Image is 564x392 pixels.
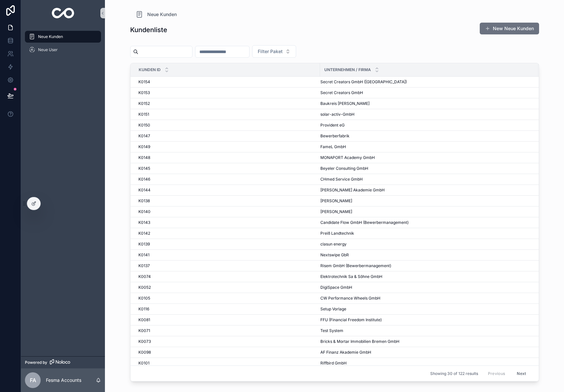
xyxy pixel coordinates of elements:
[138,328,316,333] a: K0071
[138,220,316,225] a: K0143
[138,263,150,268] span: K0137
[320,133,350,139] span: Bewerberfabrik
[138,242,316,247] a: K0139
[320,79,407,85] span: Secret Creators GmbH ([GEOGRAPHIC_DATA])
[25,44,101,56] a: Neue User
[320,101,370,106] span: Baukreis [PERSON_NAME]
[138,296,316,301] a: K0105
[52,8,74,18] img: App logo
[138,90,316,95] a: K0153
[258,48,283,55] span: Filter Paket
[320,90,363,95] span: Secret Creators GmbH
[138,339,151,344] span: K0073
[320,242,347,247] span: clasun energy
[320,285,531,290] a: DigiSpace GmbH
[138,112,316,117] a: K0151
[130,25,167,34] h1: Kundenliste
[138,220,150,225] span: K0143
[480,23,539,34] a: New Neue Kunden
[320,187,531,193] a: [PERSON_NAME] Akademie GmbH
[138,209,151,214] span: K0140
[138,285,316,290] a: K0052
[138,90,150,95] span: K0153
[138,166,150,171] span: K0145
[320,231,354,236] span: Preiß Landtechnik
[138,328,150,333] span: K0071
[138,177,150,182] span: K0146
[430,371,478,376] span: Showing 30 of 122 results
[138,144,150,149] span: K0149
[320,144,531,149] a: FameL GmbH
[138,317,150,323] span: K0081
[138,79,316,85] a: K0154
[138,317,316,323] a: K0081
[320,274,382,279] span: Elektrotechnik Sa & Söhne GmbH
[320,317,531,323] a: FFU (Financial Freedom Institute)
[320,155,531,160] a: MONAPORT Academy GmbH
[138,361,316,366] a: K0101
[138,252,316,258] a: K0141
[138,231,150,236] span: K0142
[138,198,316,204] a: K0138
[320,155,375,160] span: MONAPORT Academy GmbH
[138,274,316,279] a: K0074
[138,339,316,344] a: K0073
[320,187,385,193] span: [PERSON_NAME] Akademie GmbH
[320,339,399,344] span: Bricks & Mortar Immobilien Bremen GmbH
[138,155,150,160] span: K0148
[320,263,391,268] span: Risem GmbH (Bewerbermanagement)
[25,360,47,365] span: Powered by
[21,26,105,64] div: scrollable content
[138,177,316,182] a: K0146
[138,79,150,85] span: K0154
[320,177,531,182] a: CHmed Service GmbH
[320,361,531,366] a: Riffbird GmbH
[138,350,316,355] a: K0098
[138,123,150,128] span: K0150
[139,67,161,72] span: Kunden ID
[320,231,531,236] a: Preiß Landtechnik
[320,112,531,117] a: solar-activ-GmbH
[320,285,352,290] span: DigiSpace GmbH
[138,209,316,214] a: K0140
[320,242,531,247] a: clasun energy
[138,155,316,160] a: K0148
[138,296,150,301] span: K0105
[320,350,531,355] a: AF Finanz Akademie GmbH
[512,368,531,379] button: Next
[138,263,316,268] a: K0137
[320,306,531,312] a: Setup Vorlage
[138,306,149,312] span: K0116
[138,231,316,236] a: K0142
[320,79,531,85] a: Secret Creators GmbH ([GEOGRAPHIC_DATA])
[320,166,531,171] a: Beyeler Consulting GmbH
[320,123,531,128] a: Provident eG
[138,285,151,290] span: K0052
[320,112,354,117] span: solar-activ-GmbH
[138,187,151,193] span: K0144
[320,339,531,344] a: Bricks & Mortar Immobilien Bremen GmbH
[138,274,151,279] span: K0074
[252,45,296,58] button: Select Button
[138,187,316,193] a: K0144
[320,252,349,258] span: Nextswipe GbR
[320,220,409,225] span: Candidate Flow GmbH (Bewerbermanagement)
[138,166,316,171] a: K0145
[138,252,150,258] span: K0141
[138,101,150,106] span: K0152
[320,328,343,333] span: Test System
[138,101,316,106] a: K0152
[38,34,63,39] span: Neue Kunden
[138,242,150,247] span: K0139
[320,350,371,355] span: AF Finanz Akademie GmbH
[135,10,177,18] a: Neue Kunden
[324,67,371,72] span: Unternehmen / Firma
[320,317,382,323] span: FFU (Financial Freedom Institute)
[138,123,316,128] a: K0150
[30,376,36,384] span: FA
[320,209,352,214] span: [PERSON_NAME]
[320,328,531,333] a: Test System
[320,198,352,204] span: [PERSON_NAME]
[320,101,531,106] a: Baukreis [PERSON_NAME]
[38,47,58,52] span: Neue User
